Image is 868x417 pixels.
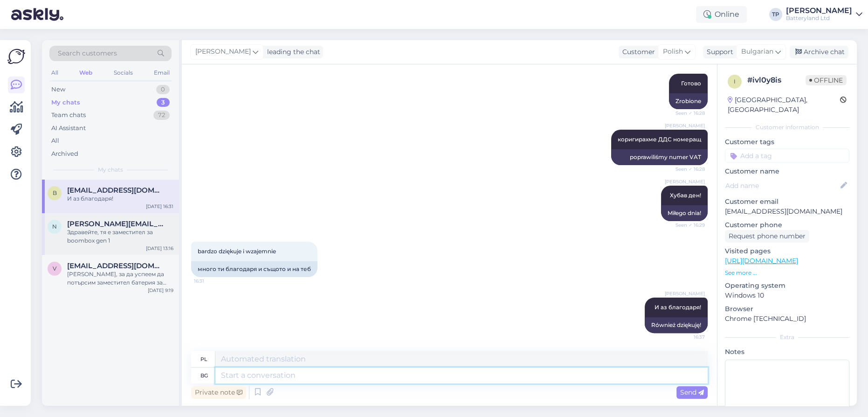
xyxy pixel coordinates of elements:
[53,265,56,272] span: v
[725,181,839,191] input: Add name
[157,98,170,107] div: 3
[611,149,708,165] div: poprawiliśmy numer VAT
[725,304,849,314] p: Browser
[725,347,849,357] p: Notes
[67,262,164,270] span: vanesahristeva7@gmail.com
[52,223,57,230] span: n
[191,386,246,399] div: Private note
[786,14,852,22] div: Batteryland Ltd
[725,333,849,341] div: Extra
[725,257,798,265] a: [URL][DOMAIN_NAME]
[153,111,170,120] div: 72
[681,80,701,87] span: Готово
[786,7,862,22] a: [PERSON_NAME]Batteryland Ltd
[786,7,852,14] div: [PERSON_NAME]
[156,85,170,94] div: 0
[67,270,173,287] div: [PERSON_NAME], за да успеем да потърсим заместител батерия за вашата прагосмукачка ще трабва да и...
[654,304,701,311] span: И аз благодаря!
[665,290,705,297] span: [PERSON_NAME]
[198,248,276,255] span: bardzo dziękuje i wzajemnie
[263,47,320,57] div: leading the chat
[618,136,701,143] span: коригирахме ДДС номеращ
[747,75,806,86] div: # ivl0y8is
[200,351,207,367] div: pl
[670,192,701,199] span: Хубав ден!
[669,93,708,109] div: Zrobione
[98,166,123,174] span: My chats
[670,166,705,173] span: Seen ✓ 16:28
[645,317,708,333] div: Również dziękuję!
[67,228,173,245] div: Здравейте, тя е заместител за boombox gen 1
[112,67,135,79] div: Socials
[665,178,705,185] span: [PERSON_NAME]
[67,195,173,203] div: И аз благодаря!
[703,47,733,57] div: Support
[191,261,317,277] div: много ти благодаря и същото и на теб
[696,6,747,23] div: Online
[146,203,173,210] div: [DATE] 16:31
[77,67,94,79] div: Web
[725,281,849,291] p: Operating system
[790,46,848,58] div: Archive chat
[670,222,705,229] span: Seen ✓ 16:29
[725,246,849,256] p: Visited pages
[725,314,849,324] p: Chrome [TECHNICAL_ID]
[665,122,705,129] span: [PERSON_NAME]
[725,220,849,230] p: Customer phone
[725,137,849,147] p: Customer tags
[725,269,849,277] p: See more ...
[51,149,78,159] div: Archived
[725,207,849,216] p: [EMAIL_ADDRESS][DOMAIN_NAME]
[195,47,251,57] span: [PERSON_NAME]
[741,47,773,57] span: Bulgarian
[51,85,65,94] div: New
[51,136,59,146] div: All
[734,78,736,85] span: i
[619,47,655,57] div: Customer
[725,167,849,176] p: Customer name
[67,186,164,195] span: biuro@areskomputer.com.pl
[53,189,57,196] span: b
[806,75,847,85] span: Offline
[200,368,208,383] div: bg
[725,197,849,207] p: Customer email
[725,149,849,163] input: Add a tag
[194,278,229,285] span: 16:31
[58,49,117,58] span: Search customers
[152,67,172,79] div: Email
[728,95,840,115] div: [GEOGRAPHIC_DATA], [GEOGRAPHIC_DATA]
[51,98,80,107] div: My chats
[661,205,708,221] div: Miłego dnia!
[670,334,705,341] span: 16:37
[680,388,704,396] span: Send
[663,47,683,57] span: Polish
[725,291,849,300] p: Windows 10
[67,220,164,228] span: nikola.nikolov@mail.com
[49,67,60,79] div: All
[146,245,173,252] div: [DATE] 13:16
[725,230,809,243] div: Request phone number
[7,48,25,65] img: Askly Logo
[725,123,849,132] div: Customer information
[769,8,782,21] div: TP
[148,287,173,294] div: [DATE] 9:19
[670,110,705,117] span: Seen ✓ 16:28
[51,111,86,120] div: Team chats
[51,124,86,133] div: AI Assistant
